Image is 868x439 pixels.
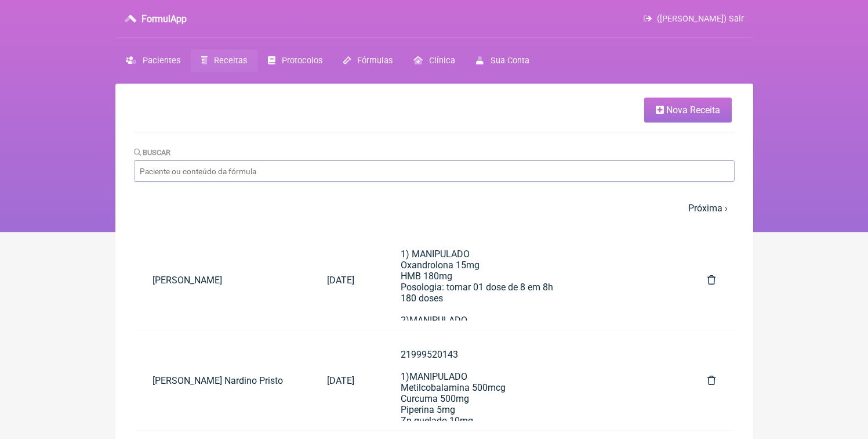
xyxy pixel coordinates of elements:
[134,265,308,295] a: [PERSON_NAME]
[491,56,529,66] span: Sua Conta
[466,49,539,72] a: Sua Conta
[382,340,680,421] a: 219995201431)MANIPULADOMetilcobalamina 500mcgCurcuma 500mgPiperina 5mgZn quelado 10mgPosologia: t...
[134,160,735,182] input: Paciente ou conteúdo da fórmula
[666,105,720,116] span: Nova Receita
[308,265,373,295] a: [DATE]
[191,49,257,72] a: Receitas
[429,56,455,66] span: Clínica
[257,49,333,72] a: Protocolos
[134,148,171,157] label: Buscar
[644,98,732,123] a: Nova Receita
[688,203,728,214] a: Próxima ›
[214,56,247,66] span: Receitas
[308,366,373,395] a: [DATE]
[143,56,180,66] span: Pacientes
[282,56,322,66] span: Protocolos
[403,49,466,72] a: Clínica
[141,13,187,24] h3: FormulApp
[333,49,403,72] a: Fórmulas
[115,49,191,72] a: Pacientes
[657,14,744,24] span: ([PERSON_NAME]) Sair
[134,366,308,395] a: [PERSON_NAME] Nardino Pristo
[644,14,743,24] a: ([PERSON_NAME]) Sair
[357,56,393,66] span: Fórmulas
[134,196,735,221] nav: pager
[382,239,680,321] a: 1) MANIPULADOOxandrolona 15mgHMB 180mgPosologia: tomar 01 dose de 8 em 8h180 doses2)MANIPULADOSil...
